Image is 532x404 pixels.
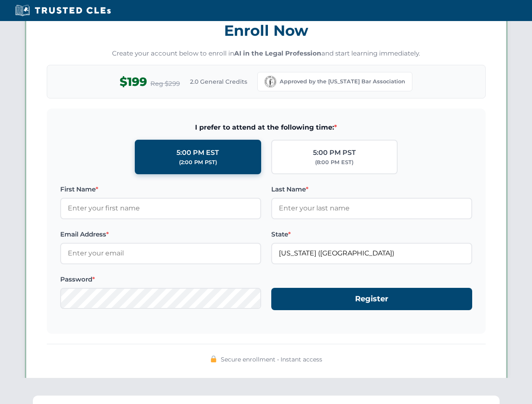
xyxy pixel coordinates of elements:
[60,243,261,264] input: Enter your email
[60,274,261,284] label: Password
[265,76,276,88] img: Kentucky Bar
[13,4,113,17] img: Trusted CLEs
[60,198,261,219] input: Enter your first name
[271,198,472,219] input: Enter your last name
[313,147,356,158] div: 5:00 PM PST
[60,184,261,194] label: First Name
[60,229,261,239] label: Email Address
[47,17,486,44] h3: Enroll Now
[271,184,472,194] label: Last Name
[280,77,405,86] span: Approved by the [US_STATE] Bar Association
[271,288,472,310] button: Register
[179,158,217,167] div: (2:00 PM PST)
[271,243,472,264] input: Kentucky (KY)
[47,49,486,58] p: Create your account below to enroll in and start learning immediately.
[176,147,219,158] div: 5:00 PM EST
[210,356,217,362] img: 🔒
[221,355,322,364] span: Secure enrollment • Instant access
[120,72,147,91] span: $199
[190,77,247,86] span: 2.0 General Credits
[271,229,472,239] label: State
[234,49,321,57] strong: AI in the Legal Profession
[60,122,472,133] span: I prefer to attend at the following time:
[150,79,180,89] span: Reg $299
[315,158,353,167] div: (8:00 PM EST)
